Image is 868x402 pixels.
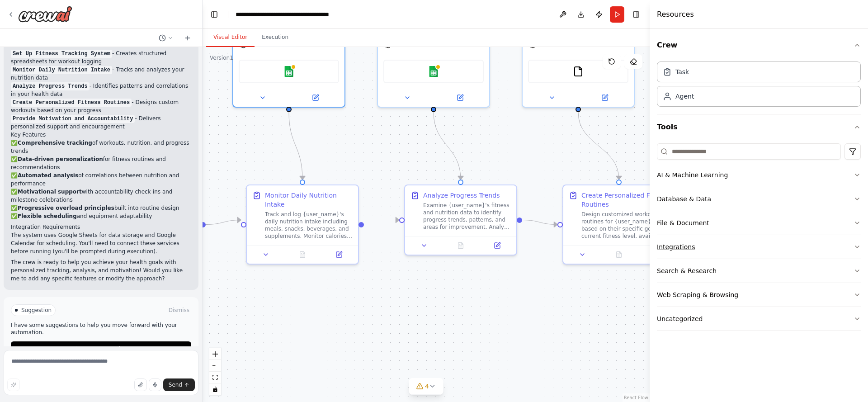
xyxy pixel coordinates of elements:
div: Web Scraping & Browsing [657,290,738,299]
button: Visual Editor [206,28,255,47]
g: Edge from 2bd9e561-ed81-4288-8c94-ba9caa06c737 to 9ba10907-6ea4-4da9-a8f0-4b6b85474c23 [574,112,623,180]
div: Analyze Progress TrendsExamine {user_name}'s fitness and nutrition data to identify progress tren... [404,184,517,255]
button: fit view [209,372,221,383]
div: gpt-4o-miniGoogle sheets [232,4,345,108]
div: React Flow controls [209,348,221,395]
button: zoom in [209,348,221,360]
code: Set Up Fitness Tracking System [11,50,112,58]
button: Hide right sidebar [630,8,642,21]
p: ✅ of workouts, nutrition, and progress trends ✅ for fitness routines and recommendations ✅ of cor... [11,139,191,220]
button: Run Automation [11,341,191,356]
div: Agent [675,92,694,101]
strong: Automated analysis [18,172,78,179]
div: gpt-4o-miniGoogle sheets [377,4,490,108]
button: Execution [255,28,296,47]
button: Click to speak your automation idea [149,378,161,391]
g: Edge from 73732bce-64d7-4d04-9d59-0975d123881b to 9ba10907-6ea4-4da9-a8f0-4b6b85474c23 [522,216,557,229]
button: File & Document [657,211,861,235]
button: AI & Machine Learning [657,163,861,187]
g: Edge from 02972c38-792e-4106-94ff-2df417f53d1e to cea8a49b-df78-49ab-aa1a-e95495ccbd3e [206,216,241,229]
code: Provide Motivation and Accountability [11,115,135,123]
div: Version 1 [210,54,233,61]
button: Database & Data [657,187,861,211]
p: The crew is ready to help you achieve your health goals with personalized tracking, analysis, and... [11,258,191,283]
button: Web Scraping & Browsing [657,283,861,307]
strong: Data-driven personalization [18,156,103,162]
div: Task [675,67,689,76]
div: Track and log {user_name}'s daily nutrition intake including meals, snacks, beverages, and supple... [265,211,353,240]
button: Open in side panel [323,249,354,260]
div: Monitor Daily Nutrition Intake [265,191,353,209]
div: File & Document [657,218,709,227]
button: Open in side panel [290,92,341,103]
button: Uncategorized [657,307,861,331]
div: AI & Machine Learning [657,170,728,180]
nav: breadcrumb [236,10,337,19]
strong: Progressive overload principles [18,205,114,211]
button: Search & Research [657,259,861,283]
span: Suggestion [21,307,52,314]
a: React Flow attribution [624,395,648,400]
button: Switch to previous chat [155,33,177,43]
div: Database & Data [657,194,711,203]
button: No output available [442,240,480,251]
div: Search & Research [657,266,717,275]
strong: Flexible scheduling [18,213,77,219]
button: toggle interactivity [209,383,221,395]
button: Tools [657,114,861,140]
div: Design customized workout routines for {user_name} based on their specific goals, current fitness... [581,211,669,240]
h4: Resources [657,9,694,20]
button: Improve this prompt [7,378,20,391]
button: Hide left sidebar [208,8,221,21]
li: - Delivers personalized support and encouragement [11,114,191,131]
button: No output available [283,249,322,260]
li: - Tracks and analyzes your nutrition data [11,66,191,82]
strong: Motivational support [18,189,82,195]
code: Create Personalized Fitness Routines [11,99,132,107]
div: Monitor Daily Nutrition IntakeTrack and log {user_name}'s daily nutrition intake including meals,... [246,184,359,265]
li: - Identifies patterns and correlations in your health data [11,82,191,98]
g: Edge from e39f66d9-321d-485b-be8e-dc08af56b2e0 to 73732bce-64d7-4d04-9d59-0975d123881b [429,112,465,180]
div: Integrations [657,242,695,251]
p: The system uses Google Sheets for data storage and Google Calendar for scheduling. You'll need to... [11,231,191,255]
button: Open in side panel [434,92,486,103]
img: FileReadTool [573,66,584,77]
button: Open in side panel [640,249,671,260]
button: No output available [600,249,638,260]
button: 4 [409,378,443,395]
button: Integrations [657,235,861,259]
button: Send [163,378,195,391]
div: Uncategorized [657,314,703,323]
li: - Creates structured spreadsheets for workout logging [11,49,191,66]
h2: Integration Requirements [11,223,191,231]
p: I have some suggestions to help you move forward with your automation. [11,322,191,336]
div: Crew [657,58,861,114]
img: Logo [18,6,72,22]
div: gpt-4o-miniFileReadTool [522,4,635,108]
g: Edge from 9462f244-fba0-4896-b243-0c34d06ecb0c to cea8a49b-df78-49ab-aa1a-e95495ccbd3e [284,112,307,180]
button: Crew [657,33,861,58]
button: Start a new chat [180,33,195,43]
h2: Key Features [11,131,191,139]
span: 4 [425,382,429,391]
div: Examine {user_name}'s fitness and nutrition data to identify progress trends, patterns, and areas... [423,202,511,231]
strong: Comprehensive tracking [18,140,92,146]
div: Tools [657,140,861,338]
span: Send [169,381,182,388]
button: Dismiss [167,306,191,315]
div: Analyze Progress Trends [423,191,500,200]
button: Upload files [134,378,147,391]
img: Google sheets [283,66,294,77]
div: Create Personalized Fitness RoutinesDesign customized workout routines for {user_name} based on t... [562,184,675,265]
button: Open in side panel [481,240,513,251]
span: Run Automation [83,345,127,352]
g: Edge from cea8a49b-df78-49ab-aa1a-e95495ccbd3e to 73732bce-64d7-4d04-9d59-0975d123881b [364,216,399,225]
code: Monitor Daily Nutrition Intake [11,66,112,74]
img: Google sheets [428,66,439,77]
button: Open in side panel [579,92,630,103]
button: zoom out [209,360,221,372]
li: - Designs custom workouts based on your progress [11,98,191,114]
div: Create Personalized Fitness Routines [581,191,669,209]
code: Analyze Progress Trends [11,82,90,90]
